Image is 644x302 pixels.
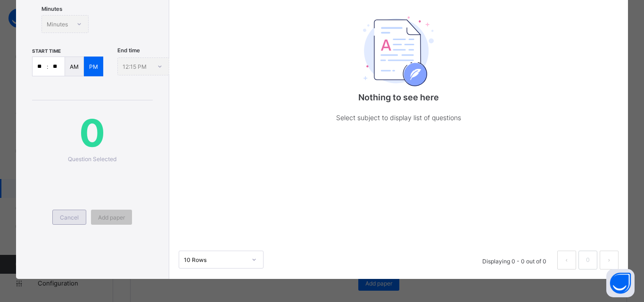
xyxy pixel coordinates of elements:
[363,16,434,86] img: empty_paper.ad750738770ac8374cccfa65f26fe3c4.svg
[117,47,140,54] span: End time
[557,251,576,269] button: prev page
[600,251,619,269] li: 下一页
[600,251,619,269] button: next page
[70,63,79,70] p: AM
[68,155,116,163] span: Question Selected
[32,48,61,54] span: start time
[89,63,98,70] p: PM
[583,254,592,266] a: 0
[47,63,48,70] p: :
[304,92,493,102] p: Nothing to see here
[606,269,635,297] button: Open asap
[60,214,79,221] span: Cancel
[578,251,597,269] li: 0
[184,256,246,263] div: 10 Rows
[304,112,493,123] p: Select subject to display list of questions
[98,214,125,221] span: Add paper
[41,6,62,12] span: Minutes
[475,251,553,269] li: Displaying 0 - 0 out of 0
[557,251,576,269] li: 上一页
[32,110,152,155] span: 0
